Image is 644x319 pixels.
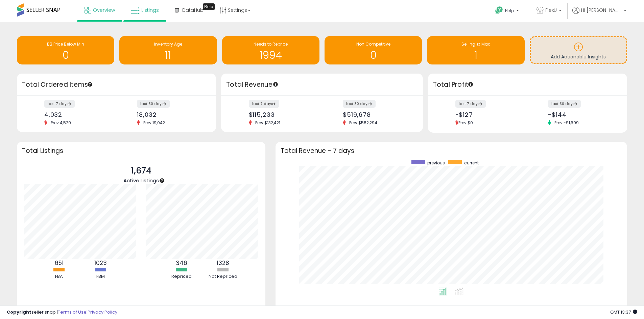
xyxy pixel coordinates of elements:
[455,111,523,118] div: -$127
[356,41,390,47] span: Non Competitive
[44,111,112,118] div: 4,032
[44,100,75,108] label: last 7 days
[254,41,288,47] span: Needs to Reprice
[93,7,115,14] span: Overview
[7,309,117,316] div: seller snap | |
[55,259,64,267] b: 651
[141,7,159,14] span: Listings
[545,7,557,14] span: FlexU
[80,273,121,280] div: FBM
[7,309,31,315] strong: Copyright
[123,50,213,61] h1: 11
[58,309,87,315] a: Terms of Use
[176,259,187,267] b: 346
[461,41,490,47] span: Selling @ Max
[427,36,524,64] a: Selling @ Max 1
[87,81,93,87] div: Tooltip anchor
[154,41,182,47] span: Inventory Age
[548,100,581,108] label: last 30 days
[119,36,217,64] a: Inventory Age 11
[548,111,615,118] div: -$144
[94,259,107,267] b: 1023
[572,7,626,22] a: Hi [PERSON_NAME]
[226,80,418,89] h3: Total Revenue
[468,81,474,87] div: Tooltip anchor
[551,120,582,126] span: Prev: -$1,699
[531,37,626,63] a: Add Actionable Insights
[182,7,204,14] span: DataHub
[281,148,622,153] h3: Total Revenue - 7 days
[217,259,229,267] b: 1328
[123,177,159,184] span: Active Listings
[47,41,84,47] span: BB Price Below Min
[343,111,411,118] div: $519,678
[22,80,211,89] h3: Total Ordered Items
[17,36,114,64] a: BB Price Below Min 0
[203,273,243,280] div: Not Repriced
[610,309,637,315] span: 2025-10-13 13:37 GMT
[47,120,74,126] span: Prev: 4,529
[123,164,159,177] p: 1,674
[137,111,204,118] div: 18,032
[328,50,419,61] h1: 0
[430,50,521,61] h1: 1
[137,100,170,108] label: last 30 days
[203,3,215,10] div: Tooltip anchor
[458,120,473,126] span: Prev: $0
[161,273,202,280] div: Repriced
[551,53,606,60] span: Add Actionable Insights
[222,36,319,64] a: Needs to Reprice 1994
[249,111,317,118] div: $115,233
[343,100,376,108] label: last 30 days
[490,1,526,22] a: Help
[464,160,479,166] span: current
[346,120,381,126] span: Prev: $582,294
[225,50,316,61] h1: 1994
[249,100,279,108] label: last 7 days
[22,148,260,153] h3: Total Listings
[433,80,622,89] h3: Total Profit
[88,309,117,315] a: Privacy Policy
[252,120,284,126] span: Prev: $132,421
[455,100,486,108] label: last 7 days
[495,6,503,15] i: Get Help
[39,273,79,280] div: FBA
[505,8,514,14] span: Help
[325,36,422,64] a: Non Competitive 0
[20,50,111,61] h1: 0
[581,7,622,14] span: Hi [PERSON_NAME]
[272,81,279,87] div: Tooltip anchor
[159,178,165,184] div: Tooltip anchor
[140,120,168,126] span: Prev: 19,042
[427,160,445,166] span: previous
